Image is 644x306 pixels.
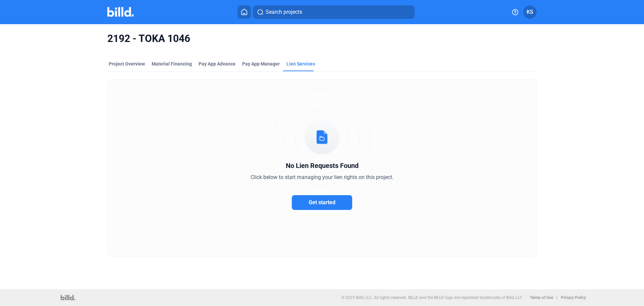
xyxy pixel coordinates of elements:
[309,199,335,206] span: Get started
[556,295,557,300] p: |
[561,295,586,300] b: Privacy Policy
[109,60,145,67] div: Project Overview
[107,7,134,17] img: Billd Company Logo
[286,162,359,170] span: No Lien Requests Found
[199,60,235,67] div: Pay App Advance
[242,60,280,67] span: Pay App Manager
[527,8,533,16] span: KS
[251,174,393,180] span: Click below to start managing your lien rights on this project.
[530,295,553,300] b: Terms of Use
[61,295,75,300] img: logo
[266,8,302,16] span: Search projects
[286,60,315,67] div: Lien Services
[152,60,192,67] div: Material Financing
[107,32,537,45] span: 2192 - TOKA 1046
[341,295,523,300] p: © 2025 Billd, LLC. All rights reserved. BILLD and the BILLD logo are registered trademarks of Bil...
